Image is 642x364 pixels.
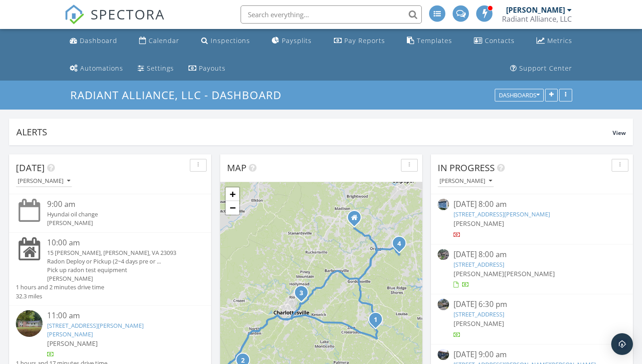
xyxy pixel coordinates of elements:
a: [DATE] 6:30 pm [STREET_ADDRESS] [PERSON_NAME] [438,299,626,339]
a: Settings [134,60,178,77]
a: SPECTORA [64,12,165,31]
a: Pay Reports [330,33,389,49]
a: Automations (Basic) [66,60,127,77]
a: [STREET_ADDRESS] [454,310,504,318]
div: Radiant Alliance, LLC [502,14,572,24]
a: Paysplits [268,33,315,49]
div: Dashboard [80,36,117,45]
button: Dashboards [495,89,544,102]
div: Calendar [149,36,179,45]
i: 4 [397,241,401,247]
a: [STREET_ADDRESS][PERSON_NAME][PERSON_NAME] [47,321,144,338]
a: Metrics [533,33,576,49]
div: Pick up radon test equipment [47,266,188,274]
a: [DATE] 8:00 am [STREET_ADDRESS] [PERSON_NAME][PERSON_NAME] [438,249,626,289]
a: Zoom out [226,201,239,215]
a: Templates [403,33,456,49]
span: SPECTORA [91,5,165,24]
div: Alerts [16,126,613,138]
a: Support Center [507,60,576,77]
div: [PERSON_NAME] [506,5,565,14]
a: [STREET_ADDRESS][PERSON_NAME] [454,210,550,218]
div: Metrics [547,36,572,45]
div: Payouts [199,64,226,72]
span: [PERSON_NAME] [454,269,504,278]
div: 10:00 am [47,237,188,249]
span: Map [227,162,246,174]
a: [DATE] 8:00 am [STREET_ADDRESS][PERSON_NAME] [PERSON_NAME] [438,199,626,239]
div: [DATE] 6:30 pm [454,299,611,310]
a: [STREET_ADDRESS] [454,260,504,268]
span: View [613,129,626,137]
div: 9:00 am [47,199,188,210]
div: Paysplits [282,36,312,45]
div: Contacts [485,36,515,45]
img: 9487333%2Fcover_photos%2F2ucwh8DgbuFmjxsn8uM7%2Fsmall.jpg [438,349,449,360]
div: [PERSON_NAME] [47,219,188,227]
div: 1 hours and 2 minutes drive time [16,283,104,292]
div: Radon Deploy or Pickup (2~4 days pre or ... [47,257,188,266]
div: [DATE] 8:00 am [454,199,611,210]
a: Contacts [470,33,518,49]
img: 9545621%2Fcover_photos%2FBx1aSk84ejJRI0zxCQMr%2Fsmall.jpeg [438,249,449,260]
div: Dashboards [499,92,540,99]
div: Inspections [211,36,250,45]
div: Hyundai oil change [47,210,188,219]
button: [PERSON_NAME] [438,175,494,187]
div: Pay Reports [344,36,385,45]
div: 15 [PERSON_NAME], [PERSON_NAME], VA 23093 [47,249,188,257]
img: 9416588%2Fcover_photos%2FKWhetdBzmoSmfKYljcN3%2Fsmall.jpg [438,299,449,310]
div: 4805 Orange Road, Aroda VA 22709 [354,217,360,223]
img: 9257171%2Fcover_photos%2F1Cyy3DvaBep2r1zcexP0%2Fsmall.jpg [438,199,449,210]
div: [PERSON_NAME] [47,274,188,283]
div: 12627 Lakeview Ln , Orange, VA 22960 [399,243,405,249]
span: [PERSON_NAME] [454,319,504,328]
a: 10:00 am 15 [PERSON_NAME], [PERSON_NAME], VA 23093 Radon Deploy or Pickup (2~4 days pre or ... Pi... [16,237,204,301]
a: Dashboard [66,33,121,49]
div: [PERSON_NAME] [439,178,492,184]
span: [PERSON_NAME] [504,269,555,278]
a: Payouts [185,60,229,77]
div: 15 Daniel Run, Louisa, VA 23093 [376,319,381,325]
div: Automations [80,64,123,72]
div: [DATE] 8:00 am [454,249,611,260]
span: [PERSON_NAME] [454,219,504,228]
span: [PERSON_NAME] [47,339,98,348]
span: [DATE] [16,162,45,174]
img: 9552533%2Fcover_photos%2FNUGArNue5TYY5KihUWlO%2Fsmall.jpg [16,310,43,337]
div: 32.3 miles [16,292,104,301]
a: Radiant Alliance, LLC - Dashboard [70,87,289,102]
div: 11:00 am [47,310,188,321]
a: Inspections [198,33,254,49]
a: Calendar [135,33,183,49]
div: Templates [417,36,452,45]
img: The Best Home Inspection Software - Spectora [64,5,84,24]
div: Support Center [519,64,572,72]
span: In Progress [438,162,495,174]
div: [DATE] 9:00 am [454,349,611,360]
div: [PERSON_NAME] [18,178,70,184]
i: 3 [299,290,303,297]
i: 1 [374,317,377,323]
div: 101 Vincennes Rd, Charlottesville, VA 22911 [301,292,307,298]
div: Settings [147,64,174,72]
i: 2 [241,358,245,364]
div: Open Intercom Messenger [611,333,633,355]
a: Zoom in [226,187,239,201]
button: [PERSON_NAME] [16,175,72,187]
input: Search everything... [241,5,422,24]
